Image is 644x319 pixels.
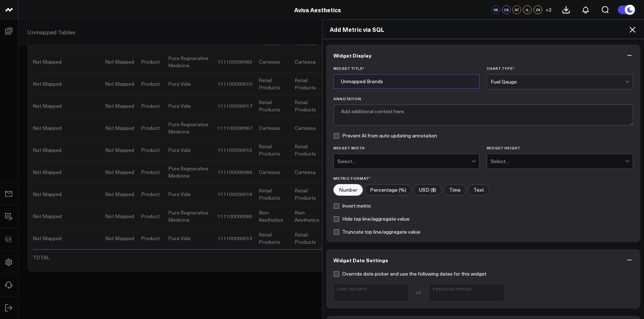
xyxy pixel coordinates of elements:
[491,158,625,164] div: Select...
[412,290,425,295] div: VS
[337,158,471,164] div: Select...
[491,5,500,14] div: VK
[433,287,500,291] b: Previous Period
[333,257,388,263] span: Widget Date Settings
[333,74,480,89] input: Enter your widget title
[468,184,489,196] label: Text
[326,249,641,271] button: Widget Date Settings
[333,66,480,71] label: Widget Title *
[294,6,341,14] a: Aviva Aesthetics
[365,184,412,196] label: Percentage (%)
[333,284,409,301] button: Last 30 Days
[333,203,371,209] label: Invert metric
[487,66,633,71] label: Chart Type *
[333,216,410,222] label: Hide top line/aggregate value
[545,7,552,12] span: + 2
[414,184,442,196] label: USD ($)
[337,287,405,291] b: Last 30 Days
[326,44,641,66] button: Widget Display
[533,5,542,14] div: ZK
[502,5,511,14] div: CS
[333,97,633,101] label: Annotation
[333,176,633,180] label: Metric Format*
[333,229,420,235] label: Truncate top line/aggregate value
[523,5,532,14] div: IL
[333,184,363,196] label: Number
[444,184,466,196] label: Time
[487,146,633,150] label: Widget Height
[330,25,637,33] h2: Add Metric via SQL
[491,79,625,85] div: Fuel Gauge
[333,146,480,150] label: Widget Width
[429,284,504,301] button: Previous Period
[333,271,486,277] label: Override date picker and use the following dates for this widget
[512,5,521,14] div: AT
[333,133,437,139] label: Prevent AI from auto updating annotation
[333,52,371,58] span: Widget Display
[544,5,553,14] button: +2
